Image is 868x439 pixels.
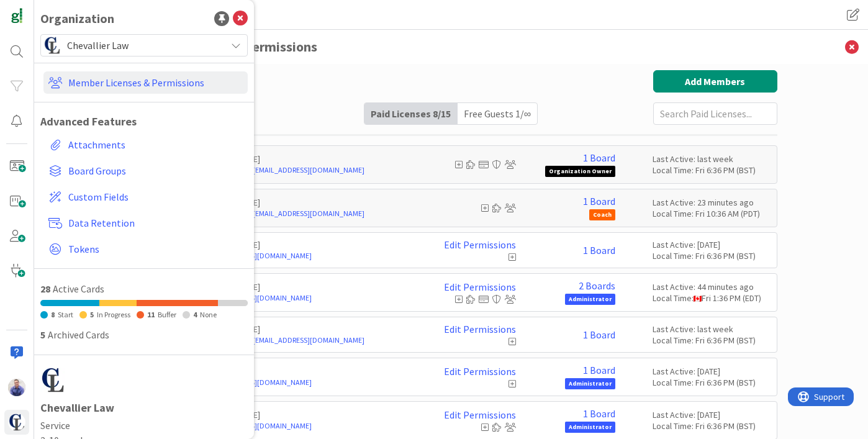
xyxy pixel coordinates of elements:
span: Data Retention [68,215,243,230]
span: 11 [147,310,155,319]
span: Administrator [565,378,615,389]
span: 5 [90,310,94,319]
span: Tokens [68,242,243,256]
div: Last Active: [DATE] [653,239,771,250]
img: JG [8,379,25,396]
a: 1 Board [583,196,615,207]
div: Last Active: 44 minutes ago [653,281,771,292]
div: Local Time: Fri 6:36 PM (BST) [653,377,771,388]
div: Free Guests 1 / ∞ [458,103,537,124]
a: 1 Board [583,364,615,376]
p: [PERSON_NAME] [200,197,417,208]
img: ca.png [694,296,702,302]
a: [EMAIL_ADDRESS][DOMAIN_NAME] [200,377,417,388]
a: 1 Board [583,408,615,419]
a: Edit Permissions [444,239,516,250]
img: avatar [40,368,65,392]
div: Local Time: Fri 6:36 PM (BST) [653,335,771,346]
a: [EMAIL_ADDRESS][DOMAIN_NAME] [200,420,417,432]
div: Paid Licenses 8 / 15 [364,103,458,124]
a: Edit Permissions [444,281,516,292]
span: 4 [193,310,197,319]
a: [EMAIL_ADDRESS][DOMAIN_NAME] [200,250,417,261]
a: [EMAIL_ADDRESS][DOMAIN_NAME] [200,292,417,304]
span: Coach [589,209,615,220]
a: Tokens [43,238,248,260]
div: Archived Cards [40,327,248,342]
div: Last Active: [DATE] [653,366,771,377]
span: Organization Owner [545,166,615,177]
div: Last Active: last week [653,324,771,335]
a: Custom Fields [43,186,248,208]
div: Last Active: 23 minutes ago [653,197,771,208]
div: Local Time: Fri 1:36 PM (EDT) [653,292,771,304]
p: [PERSON_NAME] [200,153,417,165]
h1: Chevallier Law [40,402,248,414]
a: Edit Permissions [444,324,516,335]
img: Visit kanbanzone.com [8,8,25,25]
span: Administrator [565,294,615,305]
img: avatar [8,414,25,431]
a: [PERSON_NAME][EMAIL_ADDRESS][DOMAIN_NAME] [200,208,417,219]
p: [PERSON_NAME] [200,281,417,292]
h3: Member Licenses & Permissions [125,30,777,64]
a: [PERSON_NAME][EMAIL_ADDRESS][DOMAIN_NAME] [200,335,417,346]
a: Attachments [43,134,248,156]
a: 2 Boards [579,280,615,291]
p: [PERSON_NAME] [200,239,417,250]
a: Data Retention [43,212,248,234]
p: [PERSON_NAME] [200,324,417,335]
button: Add Members [653,70,777,93]
a: [PERSON_NAME][EMAIL_ADDRESS][DOMAIN_NAME] [200,165,417,176]
span: None [200,310,217,319]
span: Board Groups [68,163,243,178]
span: Support [26,2,57,17]
span: 5 [40,328,45,341]
a: 1 Board [583,152,615,163]
a: 1 Board [583,245,615,256]
div: Local Time: Fri 6:36 PM (BST) [653,420,771,432]
span: Administrator [565,422,615,433]
img: avatar [43,37,61,54]
span: Custom Fields [68,189,243,204]
span: Chevallier Law [67,37,220,54]
a: Edit Permissions [444,409,516,420]
a: 1 Board [583,329,615,340]
a: Member Licenses & Permissions [43,71,248,94]
span: 28 [40,283,50,295]
div: Last Active: [DATE] [653,409,771,420]
input: Search Paid Licenses... [653,102,777,125]
p: N C [200,366,417,377]
a: Edit Permissions [444,366,516,377]
div: Local Time: Fri 6:36 PM (BST) [653,250,771,261]
span: 8 [51,310,55,319]
div: Local Time: Fri 6:36 PM (BST) [653,165,771,176]
a: Board Groups [43,160,248,182]
div: Organization [40,9,114,28]
div: Last Active: last week [653,153,771,165]
span: In Progress [97,310,130,319]
p: [PERSON_NAME] [200,409,417,420]
div: Local Time: Fri 10:36 AM (PDT) [653,208,771,219]
h1: Advanced Features [40,115,248,129]
span: Start [58,310,73,319]
div: Active Cards [40,281,248,296]
span: Service [40,418,248,433]
span: Buffer [158,310,176,319]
